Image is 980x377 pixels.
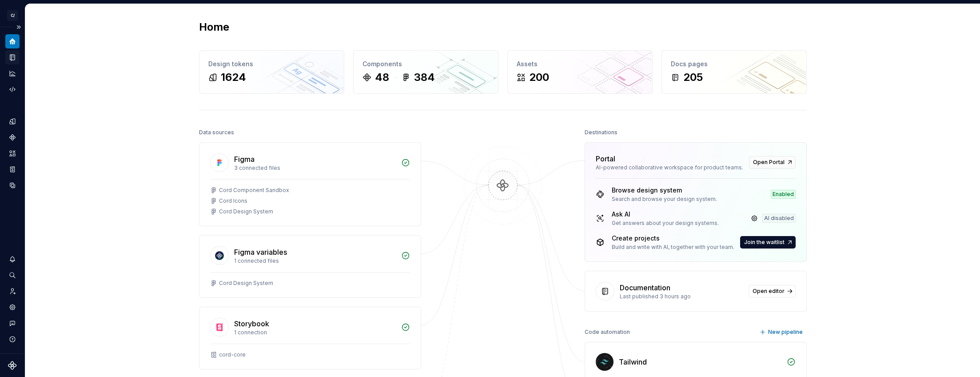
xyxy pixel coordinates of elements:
div: Enabled [771,190,796,199]
h2: Home [199,20,229,34]
a: Docs pages205 [661,50,807,94]
div: Search and browse your design system. [612,196,717,203]
div: cord-core [219,351,246,358]
div: Figma [234,154,255,164]
div: Figma variables [234,247,287,257]
div: Assets [517,60,643,68]
svg: Supernova Logo [8,361,17,370]
span: New pipeline [768,329,803,336]
span: Open Portal [753,159,785,166]
div: Cord Component Sandbox [219,187,289,194]
a: Open editor [749,285,796,297]
a: Components [5,130,20,144]
div: Docs pages [671,60,797,68]
a: Figma3 connected filesCord Component SandboxCord IconsCord Design System [199,142,421,226]
div: Cord Design System [219,208,273,215]
div: Data sources [199,126,234,139]
div: 384 [414,70,435,84]
div: Cord Icons [219,197,247,205]
div: C/ [7,10,18,21]
a: Assets [5,146,20,160]
a: Assets200 [507,50,653,94]
div: 1 connection [234,329,396,336]
div: Documentation [620,282,670,293]
a: Settings [5,300,20,314]
a: Invite team [5,284,20,298]
div: Build and write with AI, together with your team. [612,244,734,251]
div: Design tokens [208,60,335,68]
div: Browse design system [612,186,717,195]
a: Components48384 [353,50,498,94]
div: Storybook [234,318,269,329]
div: 3 connected files [234,164,396,172]
a: Storybook1 connectioncord-core [199,307,421,369]
div: 200 [529,70,549,84]
div: Components [363,60,489,68]
button: Join the waitlist [740,236,796,249]
div: Create projects [612,234,734,243]
span: Open editor [753,288,785,295]
div: Last published 3 hours ago [620,293,743,300]
a: Code automation [5,82,20,96]
div: Cord Design System [219,280,273,287]
div: Code automation [585,326,630,338]
div: Ask AI [612,210,719,219]
a: Figma variables1 connected filesCord Design System [199,235,421,298]
a: Design tokens1624 [199,50,344,94]
button: Search ⌘K [5,268,20,282]
div: Destinations [585,126,617,139]
div: Portal [596,153,615,164]
div: Tailwind [619,357,647,367]
div: Get answers about your design systems. [612,220,719,227]
button: Expand sidebar [12,21,25,33]
div: AI-powered collaborative workspace for product teams. [596,164,744,171]
div: AI disabled [762,214,796,223]
a: Open Portal [749,156,796,168]
span: Join the waitlist [744,239,785,246]
div: 1 connected files [234,257,396,265]
button: Notifications [5,252,20,266]
div: 48 [375,70,389,84]
a: Data sources [5,178,20,193]
div: 205 [683,70,703,84]
a: Analytics [5,66,20,80]
button: C/ [2,6,23,25]
button: Contact support [5,316,20,330]
button: New pipeline [757,326,807,338]
a: Storybook stories [5,162,20,176]
div: 1624 [221,70,246,84]
a: Documentation [5,50,20,64]
a: Home [5,34,20,48]
a: Design tokens [5,114,20,128]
